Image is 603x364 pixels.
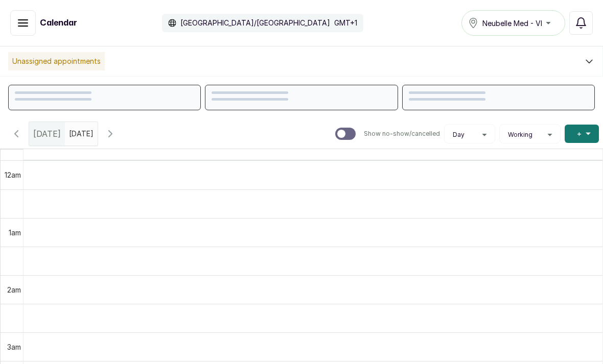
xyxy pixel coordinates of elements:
[461,10,565,36] button: Neubelle Med - VI
[7,227,23,238] div: 1am
[482,18,542,29] span: Neubelle Med - VI
[180,18,330,28] p: [GEOGRAPHIC_DATA]/[GEOGRAPHIC_DATA]
[3,169,23,180] div: 12am
[565,125,599,143] button: +
[29,122,65,145] div: [DATE]
[577,129,582,139] span: +
[449,131,491,139] button: Day
[364,130,440,138] p: Show no-show/cancelled
[453,131,465,139] span: Day
[5,342,23,352] div: 3am
[8,52,105,70] p: Unassigned appointments
[33,128,61,140] span: [DATE]
[508,131,532,139] span: Working
[5,284,23,295] div: 2am
[40,17,77,29] h1: Calendar
[334,18,357,28] p: GMT+1
[504,131,556,139] button: Working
